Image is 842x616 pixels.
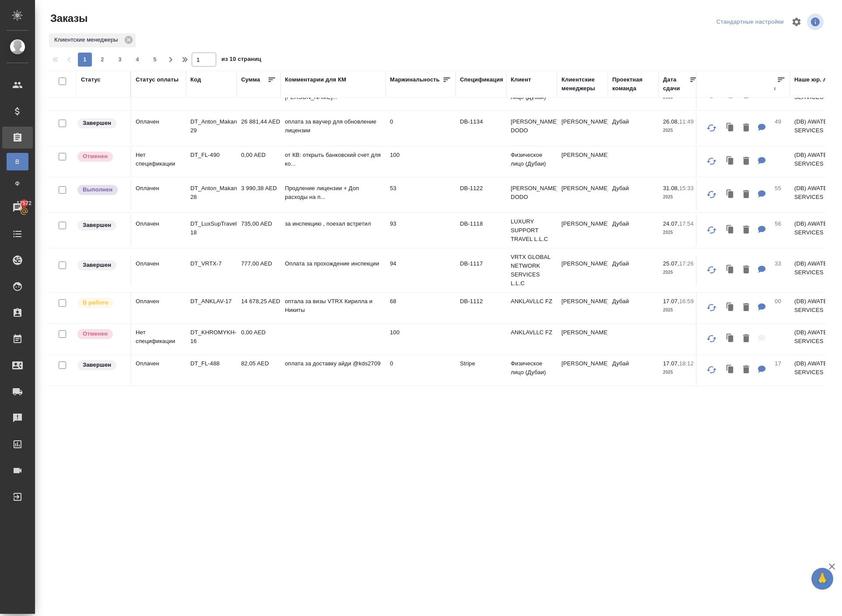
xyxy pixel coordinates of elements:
p: Отменен [83,329,108,338]
td: Нет спецификации [131,146,186,177]
td: [PERSON_NAME] [557,355,608,386]
button: Для КМ: за инспекцию , поехал встретил [754,221,770,239]
div: Клиентские менеджеры [49,33,136,47]
div: Наше юр. лицо [794,75,838,84]
p: 2025 [663,193,698,202]
td: Дубай [608,113,659,144]
button: Удалить [739,361,754,379]
span: 3 [113,55,127,64]
p: оптала за визы VTRX Кирилла и Никиты [285,297,381,315]
p: оплата за ваучер для обновление лицензии [285,117,381,135]
button: Обновить [701,297,722,318]
span: 2 [95,55,109,64]
div: Выставляет КМ после отмены со стороны клиента. Если уже после запуска – КМ пишет ПМу про отмену, ... [77,328,126,340]
p: [PERSON_NAME] DODO [511,184,553,202]
td: 94 [386,255,456,286]
button: Удалить [739,119,754,137]
td: 777,00 AED [237,255,281,286]
a: Ф [7,175,28,192]
td: 26 881,44 AED [237,113,281,144]
p: DT_Anton_Makarov_DODO-29 [190,117,232,135]
p: 26.08, [663,118,679,125]
button: Удалить [739,299,754,317]
button: 🙏 [811,568,833,590]
td: Оплачен [131,255,186,286]
a: В [7,153,28,170]
div: Маржинальность [390,75,440,84]
span: 🙏 [815,570,830,588]
p: Физическое лицо (Дубаи) [511,359,553,377]
td: DB-1134 [456,113,506,144]
td: [PERSON_NAME] [557,293,608,323]
p: DT_FL-490 [190,151,232,159]
button: 3 [113,53,127,67]
div: Выставляет ПМ после принятия заказа от КМа [77,297,126,309]
div: Выставляет КМ при направлении счета или после выполнения всех работ/сдачи заказа клиенту. Окончат... [77,259,126,271]
button: Обновить [701,259,722,280]
div: Код [190,75,201,84]
button: Клонировать [722,361,739,379]
p: 2025 [663,126,698,135]
p: 2025 [663,228,698,237]
p: DT_LuxSupTravel-18 [190,219,232,237]
td: DB-1118 [456,215,506,246]
p: Завершен [83,119,111,127]
span: В [11,157,24,166]
p: Завершен [83,221,111,230]
div: Клиентские менеджеры [561,75,603,93]
button: Удалить [739,152,754,170]
td: [PERSON_NAME] [557,255,608,286]
button: Удалить [739,221,754,239]
div: Выставляет КМ при направлении счета или после выполнения всех работ/сдачи заказа клиенту. Окончат... [77,117,126,129]
td: DB-1117 [456,255,506,286]
p: оплата за доставку айди @kds2709 [285,359,381,368]
p: DT_FL-488 [190,359,232,368]
p: DT_Anton_Makarov_DODO-28 [190,184,232,202]
button: Для КМ: Продление лицензии + Доп расходы на проезд [754,186,770,204]
div: Выставляет ПМ после сдачи и проведения начислений. Последний этап для ПМа [77,184,126,196]
p: Выполнен [83,185,112,194]
span: из 10 страниц [221,54,261,67]
div: Спецификация [460,75,503,84]
p: ANKLAVLLC FZ [511,328,553,337]
td: Оплачен [131,355,186,386]
td: Stripe [456,355,506,386]
a: 17572 [2,197,33,219]
p: 2025 [663,306,698,315]
button: Обновить [701,219,722,241]
button: Удалить [739,186,754,204]
td: Оплачен [131,215,186,246]
button: Клонировать [722,330,739,348]
td: Дубай [608,355,659,386]
td: 53 [386,180,456,210]
div: Проектная команда [612,75,654,93]
p: LUXURY SUPPORT TRAVEL L.L.C [511,217,553,244]
p: [PERSON_NAME] DODO [511,117,553,135]
button: Обновить [701,151,722,172]
button: Для КМ: оплата за ваучер для обновление лицензии [754,119,770,137]
p: 16:59 [679,298,694,304]
td: 68 [386,293,456,323]
button: 2 [95,53,109,67]
p: 18:12 [679,360,694,367]
p: за инспекцию , поехал встретил [285,219,381,228]
td: Дубай [608,180,659,210]
td: 14 678,25 AED [237,293,281,323]
button: Обновить [701,359,722,380]
button: Клонировать [722,261,739,279]
p: VRTX GLOBAL NETWORK SERVICES L.L.C [511,253,553,288]
button: Клонировать [722,299,739,317]
div: split button [714,15,786,29]
button: Удалить [739,261,754,279]
td: 0 [386,355,456,386]
button: Для КМ: оплата за доставку айди @kds2709 [754,361,770,379]
button: Для КМ: Оплата за прохождение инспекции [754,261,770,279]
p: Продление лицензии + Доп расходы на п... [285,184,381,202]
span: Настроить таблицу [786,11,807,32]
td: 100 [386,146,456,177]
button: Для КМ: от КВ: открыть банковский счет для компании в Дубае, учредитель из Армении [754,152,770,170]
p: Физическое лицо (Дубаи) [511,151,553,168]
td: 0,00 AED [237,146,281,177]
p: DT_VRTX-7 [190,259,232,268]
div: Дата сдачи [663,75,689,93]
